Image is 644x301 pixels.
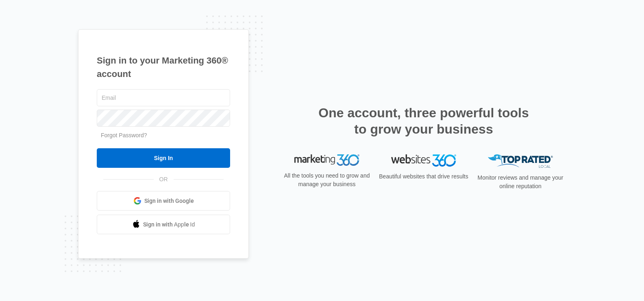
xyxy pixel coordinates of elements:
[97,89,230,106] input: Email
[97,191,230,211] a: Sign in with Google
[378,172,469,181] p: Beautiful websites that drive results
[294,154,359,166] img: Marketing 360
[281,171,372,189] p: All the tools you need to grow and manage your business
[97,215,230,234] a: Sign in with Apple Id
[97,54,230,81] h1: Sign in to your Marketing 360® account
[475,174,566,191] p: Monitor reviews and manage your online reputation
[391,154,456,166] img: Websites 360
[316,105,531,137] h2: One account, three powerful tools to grow your business
[154,175,174,184] span: OR
[143,220,195,229] span: Sign in with Apple Id
[488,154,553,168] img: Top Rated Local
[97,148,230,168] input: Sign In
[144,197,194,205] span: Sign in with Google
[101,132,147,138] a: Forgot Password?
